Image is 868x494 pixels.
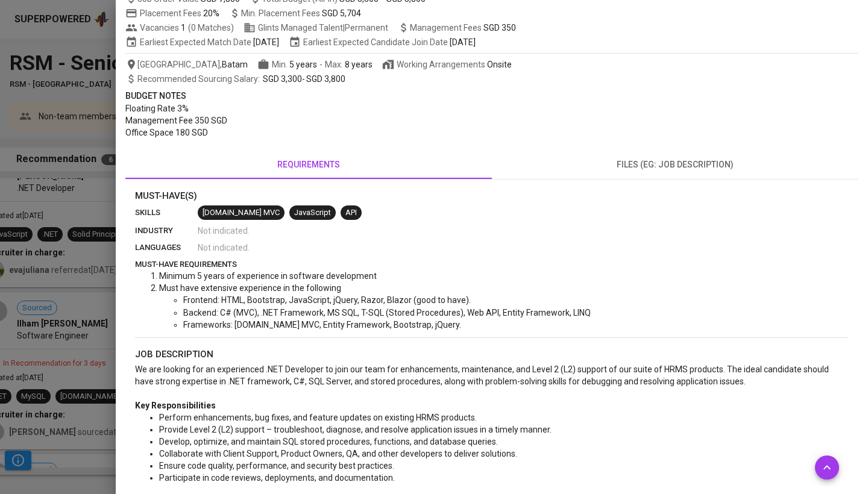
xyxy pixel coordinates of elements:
[135,225,198,237] p: industry
[198,242,250,254] span: Not indicated .
[135,207,198,219] p: skills
[325,60,373,69] span: Max.
[487,58,512,70] div: Onsite
[137,74,262,84] span: Recommended Sourcing Salary :
[140,8,219,18] span: Placement Fees
[179,22,186,34] span: 1
[159,283,341,293] span: Must have extensive experience in the following
[125,36,279,48] span: Earliest Expected Match Date
[125,116,227,125] span: Management Fee 350 SGD
[125,104,189,113] span: Floating Rate 3%
[183,308,591,317] span: Backend: C# (MVC), .NET Framework, MS SQL, T-SQL (Stored Procedures), Web API, Entity Framework, ...
[125,58,248,70] span: [GEOGRAPHIC_DATA] ,
[183,295,471,305] span: Frontend: HTML, Bootstrap, JavaScript, jQuery, Razor, Blazor (good to have).
[341,207,362,219] span: API
[135,242,198,254] p: languages
[159,473,395,483] span: Participate in code reviews, deployments, and documentation.
[410,23,516,33] span: Management Fees
[483,23,516,33] span: SGD 350
[322,8,361,18] span: SGD 5,704
[125,22,234,34] span: Vacancies ( 0 Matches )
[135,364,831,386] span: We are looking for an experienced .NET Developer to join our team for enhancements, maintenance, ...
[382,58,512,70] span: Working Arrangements
[319,58,322,70] span: -
[263,74,302,84] span: SGD 3,300
[272,60,317,69] span: Min.
[345,60,373,69] span: 8 years
[135,348,849,361] p: job description
[241,8,361,18] span: Min. Placement Fees
[133,157,485,172] span: requirements
[289,36,476,48] span: Earliest Expected Candidate Join Date
[253,36,279,48] span: [DATE]
[450,36,476,48] span: [DATE]
[159,271,377,281] span: Minimum 5 years of experience in software development
[289,60,317,69] span: 5 years
[244,22,388,34] span: Glints Managed Talent | Permanent
[203,8,219,18] span: 20%
[159,413,477,422] span: Perform enhancements, bug fixes, and feature updates on existing HRMS products.
[135,258,849,270] p: must-have requirements
[159,449,517,458] span: Collaborate with Client Support, Product Owners, QA, and other developers to deliver solutions.
[222,58,248,70] span: Batam
[135,401,216,410] span: Key Responsibilities
[183,320,461,330] span: Frameworks: [DOMAIN_NAME] MVC, Entity Framework, Bootstrap, jQuery.
[198,225,250,237] span: Not indicated .
[499,157,851,172] span: files (eg: job description)
[159,437,498,446] span: Develop, optimize, and maintain SQL stored procedures, functions, and database queries.
[135,189,849,203] p: Must-Have(s)
[125,90,858,102] p: Budget Notes
[198,207,285,219] span: [DOMAIN_NAME] MVC
[159,461,394,471] span: Ensure code quality, performance, and security best practices.
[159,425,552,434] span: Provide Level 2 (L2) support – troubleshoot, diagnose, and resolve application issues in a timely...
[137,73,345,85] span: -
[289,207,336,219] span: JavaScript
[306,74,345,84] span: SGD 3,800
[125,128,208,137] span: Office Space 180 SGD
